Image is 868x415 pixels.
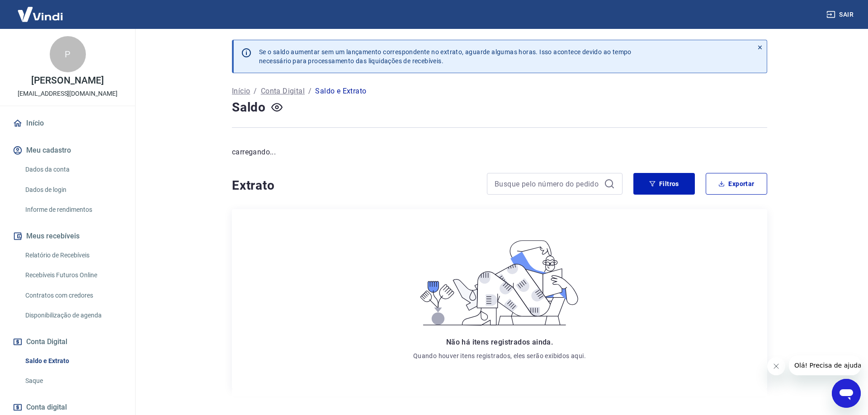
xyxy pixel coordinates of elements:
p: Saldo e Extrato [315,86,366,97]
div: P [50,36,86,72]
button: Meus recebíveis [11,226,124,246]
a: Relatório de Recebíveis [22,246,124,265]
p: Quando houver itens registrados, eles serão exibidos aqui. [413,351,586,360]
a: Saque [22,372,124,390]
button: Conta Digital [11,332,124,352]
a: Saldo e Extrato [22,352,124,370]
p: Se o saldo aumentar sem um lançamento correspondente no extrato, aguarde algumas horas. Isso acon... [259,47,632,65]
a: Recebíveis Futuros Online [22,266,124,284]
p: [EMAIL_ADDRESS][DOMAIN_NAME] [18,89,118,98]
img: Vindi [11,0,70,28]
button: Exportar [706,173,767,195]
button: Meu cadastro [11,140,124,160]
a: Dados de login [22,181,124,199]
h4: Extrato [232,177,476,195]
span: Conta digital [26,401,67,414]
p: / [308,86,311,97]
input: Busque pelo número do pedido [495,177,600,191]
p: [PERSON_NAME] [31,76,104,85]
button: Sair [825,6,857,23]
a: Disponibilização de agenda [22,306,124,325]
a: Dados da conta [22,160,124,179]
p: carregando... [232,147,767,158]
p: / [254,86,257,97]
a: Contratos com credores [22,286,124,305]
a: Conta Digital [261,86,305,97]
a: Informe de rendimentos [22,201,124,219]
a: Início [11,113,124,133]
iframe: Fechar mensagem [767,357,785,375]
span: Olá! Precisa de ajuda? [5,6,76,14]
span: Não há itens registrados ainda. [446,338,553,346]
iframe: Mensagem da empresa [789,355,861,375]
button: Filtros [633,173,695,195]
a: Início [232,86,250,97]
iframe: Botão para abrir a janela de mensagens [832,379,861,408]
h4: Saldo [232,98,266,117]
